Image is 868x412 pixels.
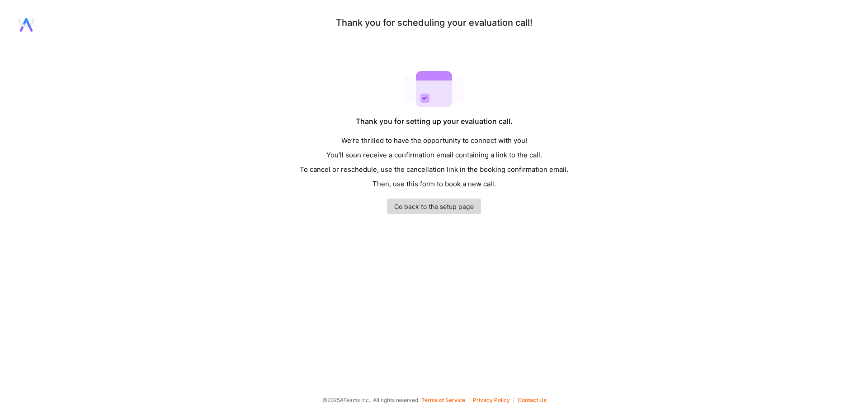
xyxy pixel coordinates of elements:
button: Privacy Policy [473,397,514,403]
button: Terms of Service [421,397,469,403]
button: Contact Us [518,397,546,403]
div: Thank you for scheduling your evaluation call! [336,18,533,28]
span: © 2025 ATeams Inc., All rights reserved. [322,395,420,405]
a: Go back to the setup page [387,199,481,214]
div: Thank you for setting up your evaluation call. [356,117,513,126]
div: We’re thrilled to have the opportunity to connect with you! You’ll soon receive a confirmation em... [300,133,568,191]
